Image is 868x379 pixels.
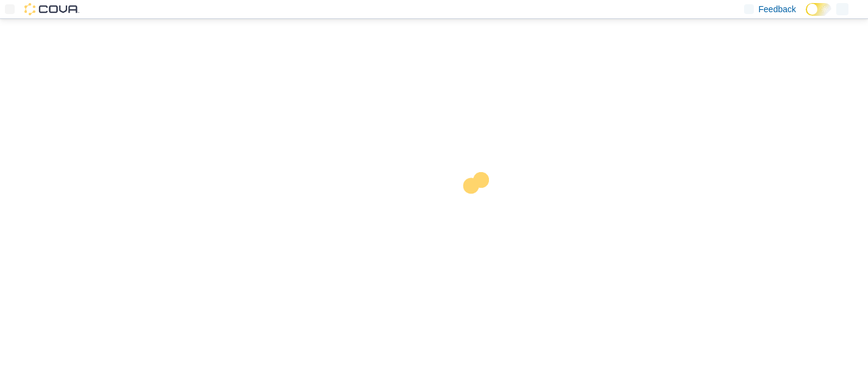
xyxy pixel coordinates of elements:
[806,16,806,16] span: Dark Mode
[806,3,831,16] input: Dark Mode
[24,3,79,15] img: Cova
[759,3,796,15] span: Feedback
[434,163,526,254] img: cova-loader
